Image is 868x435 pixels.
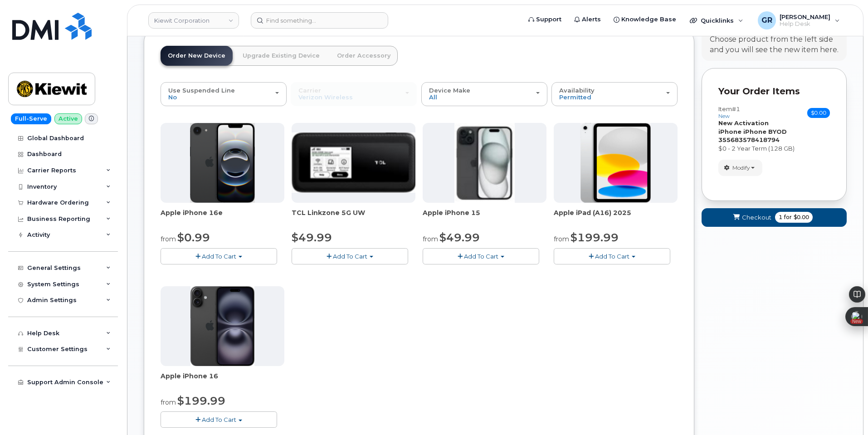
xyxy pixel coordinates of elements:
div: Apple iPhone 15 [423,208,546,226]
span: Device Make [429,87,470,94]
button: Add To Cart [554,248,670,264]
small: new [718,113,730,119]
span: Availability [559,87,595,94]
span: Knowledge Base [621,15,676,24]
button: Add To Cart [161,248,277,264]
span: $0.00 [807,108,830,118]
span: Checkout [742,213,771,222]
div: Quicklinks [683,11,750,29]
span: Add To Cart [202,416,236,423]
a: Support [522,10,568,29]
span: All [429,93,437,101]
button: Add To Cart [161,411,277,427]
img: ipad_11.png [580,123,651,203]
a: Upgrade Existing Device [235,46,327,66]
img: iphone15.jpg [454,123,515,203]
div: Gabriel Rains [751,11,846,29]
strong: 355683578418794 [718,136,780,143]
button: Use Suspended Line No [161,82,287,106]
button: Checkout 1 for $0.00 [702,208,847,227]
small: from [554,235,569,243]
span: 1 [779,213,782,221]
strong: iPhone iPhone BYOD [718,128,787,135]
span: Quicklinks [701,17,734,24]
span: $0.00 [794,213,809,221]
span: Help Desk [780,20,830,28]
span: $0.99 [177,231,210,244]
div: Apple iPhone 16 [161,371,284,390]
a: Kiewit Corporation [148,12,239,29]
small: from [423,235,438,243]
span: Alerts [582,15,601,24]
div: Apple iPad (A16) 2025 [554,208,678,226]
h3: Item [718,106,740,119]
small: from [161,235,176,243]
span: Add To Cart [595,253,629,260]
span: for [782,213,794,221]
button: Modify [718,160,762,176]
span: $49.99 [292,231,332,244]
p: Your Order Items [718,85,830,98]
span: [PERSON_NAME] [780,13,830,20]
span: Permitted [559,93,591,101]
div: $0 - 2 Year Term (128 GB) [718,144,830,153]
img: iphone_16_plus.png [190,286,254,366]
a: Order Accessory [330,46,398,66]
span: GR [761,15,772,26]
a: Order New Device [161,46,233,66]
div: Apple iPhone 16e [161,208,284,226]
span: Support [536,15,561,24]
input: Find something... [251,12,388,29]
div: TCL Linkzone 5G UW [292,208,415,226]
button: Add To Cart [292,248,408,264]
span: Use Suspended Line [168,87,235,94]
span: $199.99 [177,394,225,407]
img: iphone16e.png [190,123,255,203]
span: #1 [732,105,740,112]
small: from [161,398,176,406]
iframe: Messenger Launcher [829,396,861,428]
span: No [168,93,177,101]
span: $49.99 [439,231,480,244]
button: Add To Cart [423,248,539,264]
button: Availability Permitted [551,82,678,106]
span: Add To Cart [464,253,498,260]
a: Knowledge Base [607,10,683,29]
img: linkzone5g.png [292,132,415,192]
span: Add To Cart [202,253,236,260]
span: Add To Cart [333,253,367,260]
span: $199.99 [571,231,619,244]
strong: New Activation [718,119,769,127]
a: Alerts [568,10,607,29]
div: Choose product from the left side and you will see the new item here. [710,34,839,55]
button: Device Make All [421,82,547,106]
span: Modify [732,164,750,172]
